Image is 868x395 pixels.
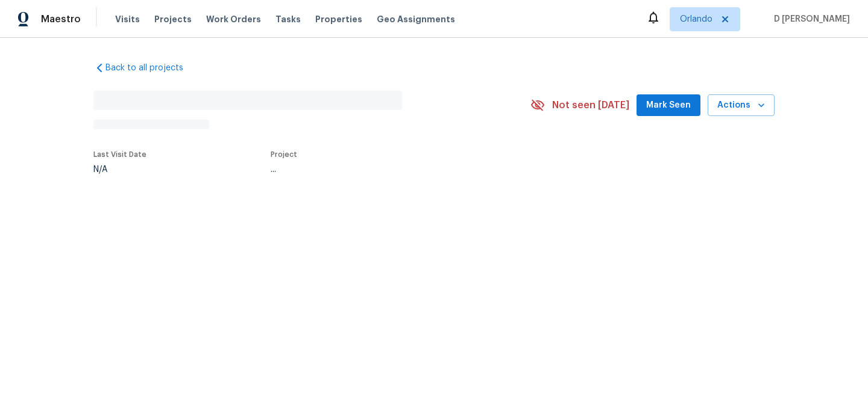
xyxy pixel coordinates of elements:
span: Geo Assignments [377,13,455,25]
button: Actions [708,94,775,117]
div: N/A [93,165,146,174]
div: ... [271,165,502,174]
span: Work Orders [206,13,261,25]
span: Maestro [41,13,81,25]
span: Tasks [275,15,301,23]
span: Last Visit Date [93,151,146,158]
span: Visits [115,13,140,25]
a: Back to all projects [93,62,209,74]
span: Mark Seen [646,98,691,113]
span: Project [271,151,297,158]
span: D [PERSON_NAME] [769,13,850,25]
span: Actions [717,98,765,113]
span: Orlando [680,13,712,25]
span: Properties [315,13,362,25]
span: Projects [154,13,192,25]
span: Not seen [DATE] [552,99,629,111]
button: Mark Seen [637,94,700,117]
